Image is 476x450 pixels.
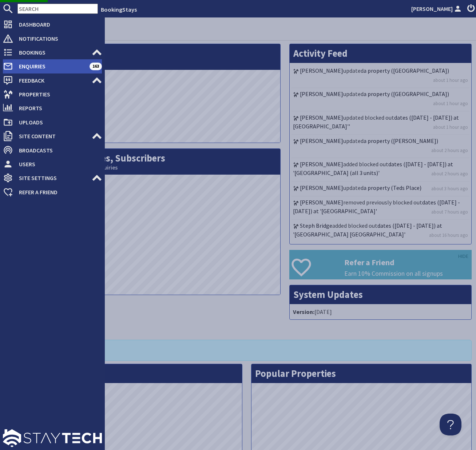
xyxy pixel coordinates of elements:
[291,158,469,182] li: added blocked out
[3,47,102,58] a: Bookings
[3,130,102,142] a: Site Content
[433,100,468,107] a: about 1 hour ago
[3,33,102,44] a: Notifications
[3,172,102,184] a: Site Settings
[13,102,102,114] span: Reports
[13,33,102,44] span: Notifications
[13,186,102,198] span: Refer a Friend
[90,63,102,70] span: 163
[364,137,438,144] a: a property ([PERSON_NAME])
[3,429,102,447] img: staytech_l_w-4e588a39d9fa60e82540d7cfac8cfe4b7147e857d3e8dbdfbd41c59d52db0ec4.svg
[300,90,343,97] a: [PERSON_NAME]
[291,182,469,196] li: updated
[411,4,463,13] a: [PERSON_NAME]
[17,4,98,14] input: SEARCH
[3,19,102,30] a: Dashboard
[3,88,102,100] a: Properties
[300,114,343,121] a: [PERSON_NAME]
[431,147,468,154] a: about 2 hours ago
[13,144,102,156] span: Broadcasts
[291,88,469,111] li: updated
[3,186,102,198] a: Refer a Friend
[101,6,137,13] a: BookingStays
[13,88,102,100] span: Properties
[289,250,472,279] a: Refer a Friend Earn 10% Commission on all signups
[429,232,468,239] a: about 16 hours ago
[13,116,102,128] span: Uploads
[3,144,102,156] a: Broadcasts
[293,199,460,215] a: dates ([DATE] - [DATE]) at '[GEOGRAPHIC_DATA]'
[13,75,92,86] span: Feedback
[13,172,92,184] span: Site Settings
[291,135,469,158] li: updated
[293,308,314,315] strong: Version:
[3,116,102,128] a: Uploads
[22,44,280,70] h2: Visits per Day
[364,90,449,97] a: a property ([GEOGRAPHIC_DATA])
[433,77,468,84] a: about 1 hour ago
[22,149,280,175] h2: Bookings, Enquiries, Subscribers
[344,269,471,278] p: Earn 10% Commission on all signups
[293,288,363,300] a: System Updates
[300,137,343,144] a: [PERSON_NAME]
[13,158,102,170] span: Users
[291,65,469,88] li: updated
[458,252,468,260] a: HIDE
[3,60,102,72] a: Enquiries 163
[22,364,242,383] h2: Popular Dates
[344,258,471,267] h3: Refer a Friend
[22,340,472,361] div: No Bookings
[431,185,468,192] a: about 3 hours ago
[13,130,92,142] span: Site Content
[293,114,459,130] a: dates ([DATE] - [DATE]) at [GEOGRAPHIC_DATA]''
[300,67,343,74] a: [PERSON_NAME]
[13,19,102,30] span: Dashboard
[26,59,277,66] small: This Month: 5950 Visits
[13,60,90,72] span: Enquiries
[291,220,469,242] li: added blocked out
[431,208,468,215] a: about 7 hours ago
[3,75,102,86] a: Feedback
[431,170,468,177] a: about 2 hours ago
[26,164,277,171] small: This Month: 0 Bookings, 17 Enquiries
[3,102,102,114] a: Reports
[440,414,461,435] iframe: Toggle Customer Support
[300,160,343,168] a: [PERSON_NAME]
[364,67,449,74] a: a property ([GEOGRAPHIC_DATA])
[300,184,343,191] a: [PERSON_NAME]
[3,158,102,170] a: Users
[433,124,468,131] a: about 1 hour ago
[291,196,469,220] li: removed previously blocked out
[13,47,92,58] span: Bookings
[291,306,469,318] li: [DATE]
[293,47,348,59] a: Activity Feed
[364,184,421,191] a: a property (Teds Place)
[251,364,471,383] h2: Popular Properties
[300,222,332,229] a: Steph Bridge
[291,112,469,135] li: updated blocked out
[300,199,343,206] a: [PERSON_NAME]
